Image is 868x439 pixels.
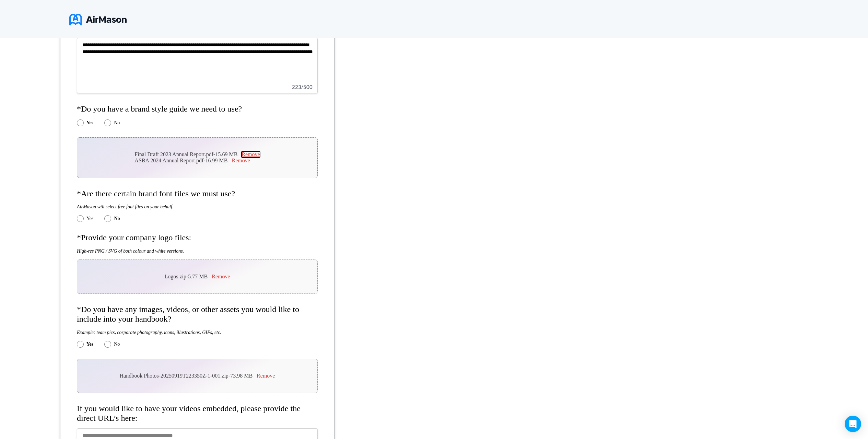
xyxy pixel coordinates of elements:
[232,158,250,164] button: Remove
[257,373,275,379] button: Remove
[86,342,93,347] label: Yes
[114,216,120,221] label: No
[77,189,318,199] h4: *Are there certain brand font files we must use?
[77,248,318,254] h5: High-res PNG / SVG of both colour and white versions.
[77,330,318,335] h5: Example: team pics, corporate photography, icons, illustrations, GIFs, etc.
[69,11,127,28] img: logo
[114,342,120,347] label: No
[164,274,230,280] div: Logos.zip - 5.77 MB
[292,84,313,90] span: 223 / 500
[77,305,318,324] h4: *Do you have any images, videos, or other assets you would like to include into your handbook?
[212,274,230,280] button: Remove
[77,404,318,423] h4: If you would like to have your videos embedded, please provide the direct URL’s here:
[120,373,275,379] div: Handbook Photos-20250919T223350Z-1-001.zip - 73.98 MB
[86,216,93,221] label: Yes
[86,120,93,126] label: Yes
[77,233,318,243] h4: *Provide your company logo files:
[134,158,260,164] div: ASBA 2024 Annual Report.pdf - 16.99 MB
[77,204,318,210] h5: AirMason will select free font files on your behalf.
[114,120,120,126] label: No
[77,104,318,114] h4: *Do you have a brand style guide we need to use?
[134,151,260,158] div: Final Draft 2023 Annual Report.pdf - 15.69 MB
[242,151,260,158] button: Remove
[845,416,861,432] div: Open Intercom Messenger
